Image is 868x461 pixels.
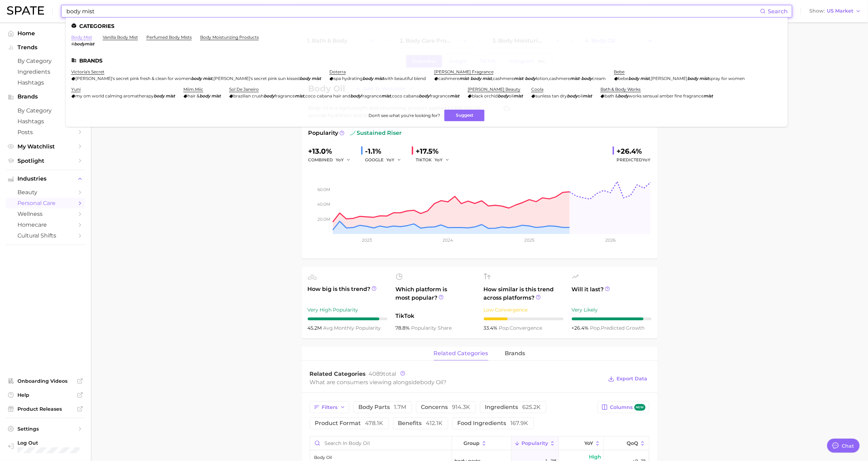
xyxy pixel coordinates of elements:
[199,93,210,98] em: body
[536,76,548,81] span: lotion
[411,325,452,331] span: popularity share
[312,76,321,81] em: mist
[430,93,450,98] span: fragrance
[511,420,528,426] span: 167.9k
[629,76,640,81] em: body
[17,44,73,51] span: Trends
[709,76,745,81] span: spray for women
[369,113,440,118] span: Don't see what you're looking for?
[572,325,590,331] span: +26.4%
[6,424,85,434] a: Settings
[17,118,73,125] span: Hashtags
[310,437,452,450] input: Search in body oil
[71,76,321,81] div: ,
[17,406,73,412] span: Product Releases
[444,110,484,121] button: Suggest
[200,35,259,40] a: body moisturizing products
[484,285,563,302] span: How similar is this trend across platforms?
[688,76,699,81] em: body
[17,58,73,64] span: by Category
[469,76,471,81] span: -
[17,30,73,37] span: Home
[604,437,649,450] button: QoQ
[310,378,603,387] div: What are consumers viewing alongside ?
[513,93,523,98] em: mist
[434,69,494,74] a: [PERSON_NAME] fragrance
[392,93,419,98] span: coco cabana
[438,76,459,81] span: cashmere
[6,404,85,414] a: Product Releases
[435,157,443,163] span: YoY
[598,401,649,413] button: Columnsnew
[396,325,411,331] span: 78.8%
[365,146,406,157] div: -1.1%
[308,156,356,164] div: combined
[146,35,192,40] a: perfumed body mists
[17,68,73,75] span: Ingredients
[71,41,74,46] span: #
[6,187,85,198] a: beauty
[17,232,73,239] span: cultural shifts
[17,378,73,384] span: Onboarding Videos
[295,93,304,98] em: mist
[6,438,85,455] a: Log out. Currently logged in with e-mail dgauld@soldejaneiro.com.
[336,156,351,164] button: YoY
[572,285,651,302] span: Will it last?
[71,35,92,40] a: body mist
[570,76,579,81] em: mist
[154,93,165,98] em: body
[322,404,338,410] span: Filters
[384,76,426,81] span: with beautiful blend
[592,76,606,81] span: cream
[310,401,349,413] button: Filters
[471,76,481,81] em: body
[394,404,407,410] span: 1.7m
[584,440,593,446] span: YoY
[572,306,651,314] div: Very Likely
[308,285,387,302] span: How big is this trend?
[334,76,363,81] span: spa hydrating
[443,237,453,243] tspan: 2024
[17,392,73,398] span: Help
[6,66,85,77] a: Ingredients
[627,440,638,446] span: QoQ
[17,221,73,228] span: homecare
[6,105,85,116] a: by Category
[75,76,191,81] span: [PERSON_NAME]'s secret pink fresh & clean for women
[71,69,104,74] a: victoria's secret
[416,146,454,157] div: +17.5%
[459,76,469,81] em: mist
[416,156,454,164] div: TIKTOK
[618,93,629,98] em: body
[213,76,300,81] span: [PERSON_NAME]'s secret pink sun kissed
[614,76,745,81] div: ,
[450,93,459,98] em: mist
[421,379,444,386] span: body oil
[7,6,44,15] img: SPATE
[17,129,73,136] span: Posts
[66,5,760,17] input: Search here for a brand, industry, or ingredient
[308,146,356,157] div: +13.0%
[6,219,85,230] a: homecare
[6,127,85,138] a: Posts
[365,156,406,164] div: GOOGLE
[362,237,372,243] tspan: 2023
[6,77,85,88] a: Hashtags
[17,189,73,196] span: beauty
[71,58,782,64] li: Brands
[305,93,350,98] span: coco cabana hair and
[617,156,651,164] span: Predicted
[493,76,514,81] span: cashmere
[17,426,73,432] span: Settings
[524,237,534,243] tspan: 2025
[468,87,520,92] a: [PERSON_NAME] beauty
[458,420,528,426] span: food ingredients
[17,143,73,150] span: My Watchlist
[17,176,73,182] span: Industries
[350,130,356,136] img: sustained riser
[387,156,402,164] button: YoY
[229,87,259,92] a: sol de janeiro
[6,28,85,39] a: Home
[472,93,498,98] span: black orchid
[464,440,480,446] span: group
